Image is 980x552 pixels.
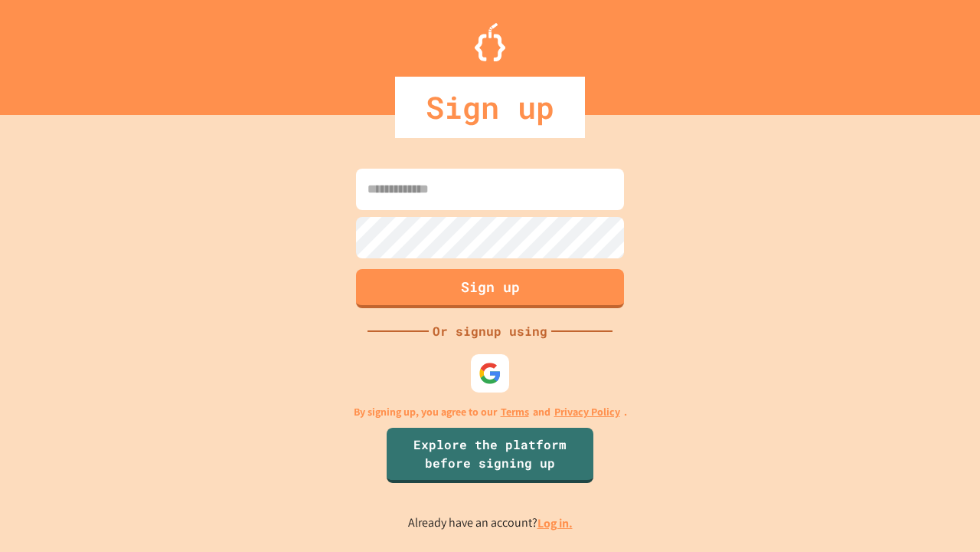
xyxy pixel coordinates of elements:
[554,404,620,420] a: Privacy Policy
[479,362,501,385] img: google-icon.svg
[356,269,624,308] button: Sign up
[354,404,627,420] p: By signing up, you agree to our and .
[475,23,505,61] img: Logo.svg
[387,428,593,483] a: Explore the platform before signing up
[429,322,551,340] div: Or signup using
[395,77,585,138] div: Sign up
[408,514,573,533] p: Already have an account?
[537,515,573,531] a: Log in.
[501,404,529,420] a: Terms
